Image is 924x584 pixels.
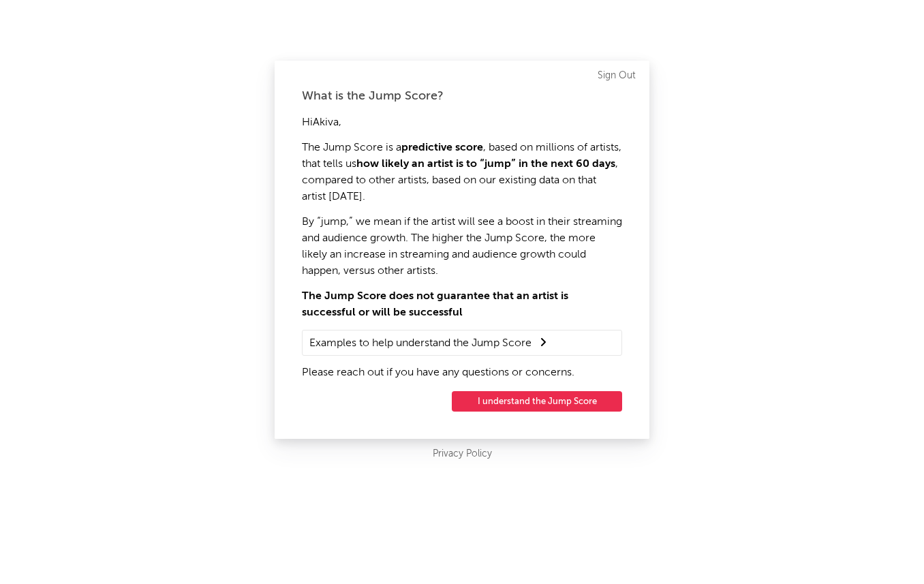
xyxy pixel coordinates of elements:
[356,159,615,170] strong: how likely an artist is to “jump” in the next 60 days
[452,391,622,412] button: I understand the Jump Score
[302,140,622,205] p: The Jump Score is a , based on millions of artists, that tells us , compared to other artists, ba...
[302,88,622,104] div: What is the Jump Score?
[401,142,483,153] strong: predictive score
[302,365,622,381] p: Please reach out if you have any questions or concerns.
[302,114,622,131] p: Hi Akiva ,
[433,446,492,463] a: Privacy Policy
[309,334,615,352] summary: Examples to help understand the Jump Score
[302,291,568,318] strong: The Jump Score does not guarantee that an artist is successful or will be successful
[598,67,636,84] a: Sign Out
[302,214,622,279] p: By “jump,” we mean if the artist will see a boost in their streaming and audience growth. The hig...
